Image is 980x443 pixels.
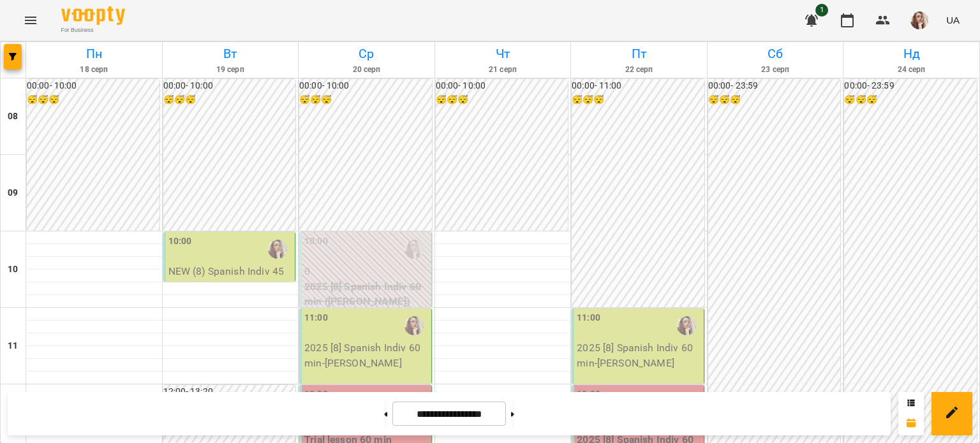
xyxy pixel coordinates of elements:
label: 10:00 [168,235,192,249]
h6: 😴😴😴 [572,93,704,107]
h6: Пт [573,44,705,64]
p: 2025 [8] Spanish Indiv 60 min ([PERSON_NAME]) [304,279,429,309]
label: 11:00 [304,311,328,325]
label: 11:00 [577,311,600,325]
h6: 00:00 - 10:00 [436,79,568,93]
span: For Business [61,26,125,34]
img: Івашура Анна Вікторівна (і) [268,240,287,259]
img: 81cb2171bfcff7464404e752be421e56.JPG [910,11,928,29]
span: UA [946,13,960,27]
h6: 00:00 - 10:00 [27,79,160,93]
p: 2025 [8] Spanish Indiv 60 min - [PERSON_NAME] [304,340,429,370]
h6: 24 серп [845,64,977,76]
h6: 21 серп [437,64,569,76]
h6: 22 серп [573,64,705,76]
img: Івашура Анна Вікторівна (і) [677,316,696,335]
h6: 😴😴😴 [299,93,432,107]
h6: 00:00 - 23:59 [708,79,841,93]
h6: Пн [28,44,160,64]
h6: 19 серп [165,64,297,76]
h6: Ср [301,44,433,64]
h6: 😴😴😴 [436,93,568,107]
h6: 08 [8,110,18,124]
button: UA [941,8,965,32]
h6: 😴😴😴 [27,93,160,107]
h6: 😴😴😴 [163,93,296,107]
h6: 😴😴😴 [708,93,841,107]
p: 0 [304,264,429,279]
h6: 00:00 - 10:00 [163,79,296,93]
h6: 00:00 - 11:00 [572,79,704,93]
h6: 09 [8,186,18,200]
img: Івашура Анна Вікторівна (і) [405,240,424,259]
span: 1 [815,4,828,17]
label: 10:00 [304,235,328,249]
h6: Нд [845,44,977,64]
h6: 10 [8,263,18,277]
h6: 23 серп [709,64,842,76]
h6: 18 серп [28,64,160,76]
h6: Сб [709,44,842,64]
button: Menu [15,5,46,36]
h6: Вт [165,44,297,64]
h6: 11 [8,339,18,353]
h6: 😴😴😴 [844,93,977,107]
h6: 20 серп [301,64,433,76]
h6: Чт [437,44,569,64]
p: NEW (8) Spanish Indiv 45 min -20% - [PERSON_NAME] [168,264,293,294]
p: 2025 [8] Spanish Indiv 60 min - [PERSON_NAME] [577,340,701,370]
h6: 00:00 - 23:59 [844,79,977,93]
h6: 00:00 - 10:00 [299,79,432,93]
img: Івашура Анна Вікторівна (і) [405,316,424,335]
img: Voopty Logo [61,6,125,25]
